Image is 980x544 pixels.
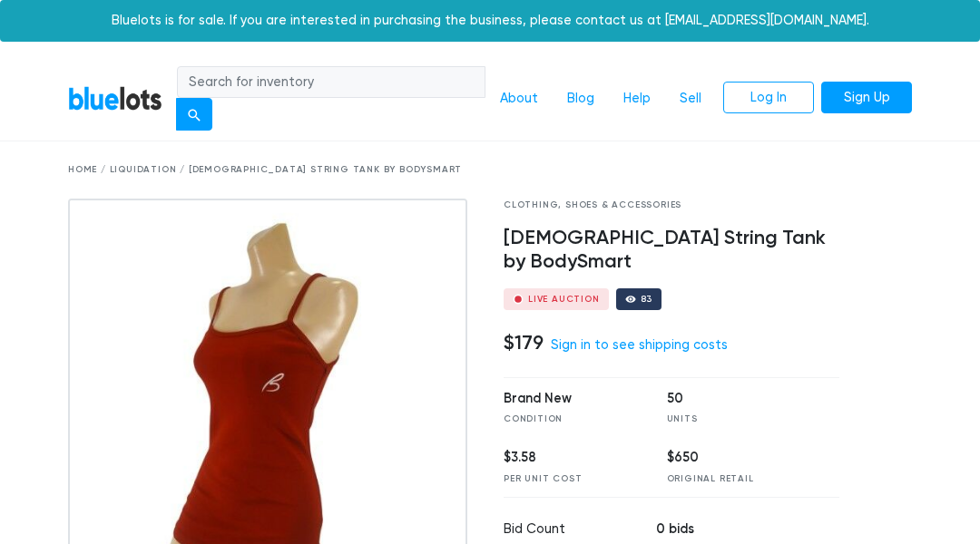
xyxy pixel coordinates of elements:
[656,520,839,542] td: 0 bids
[553,82,609,116] a: Blog
[504,448,640,468] div: $3.58
[504,199,839,212] div: Clothing, Shoes & Accessories
[504,389,640,409] div: Brand New
[504,520,656,542] td: Bid Count
[504,472,640,486] div: Per Unit Cost
[68,85,162,112] a: BlueLots
[667,448,803,468] div: $650
[667,413,803,426] div: Units
[641,295,653,304] div: 83
[504,331,544,355] h4: $179
[667,389,803,409] div: 50
[528,295,600,304] div: Live Auction
[504,413,640,426] div: Condition
[551,337,728,353] a: Sign in to see shipping costs
[504,227,839,274] h4: [DEMOGRAPHIC_DATA] String Tank by BodySmart
[665,82,716,116] a: Sell
[667,472,803,486] div: Original Retail
[723,82,814,114] a: Log In
[68,163,912,177] div: Home / Liquidation / [DEMOGRAPHIC_DATA] String Tank by BodySmart
[821,82,912,114] a: Sign Up
[485,82,553,116] a: About
[177,66,485,99] input: Search for inventory
[609,82,665,116] a: Help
